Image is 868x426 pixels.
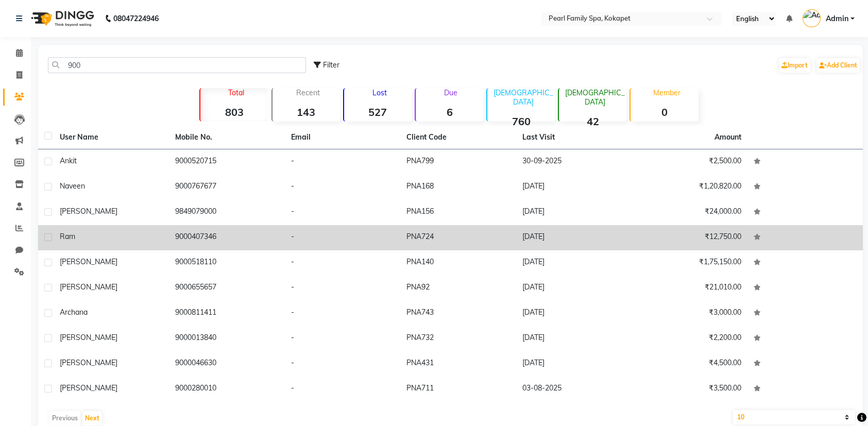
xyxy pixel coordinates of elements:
[803,9,821,27] img: Admin
[559,115,626,128] strong: 42
[113,4,159,33] b: 08047224946
[632,175,747,200] td: ₹1,20,820.00
[169,126,284,149] th: Mobile No.
[635,88,698,97] p: Member
[26,4,97,33] img: logo
[516,126,632,149] th: Last Visit
[826,13,848,24] span: Admin
[632,225,747,250] td: ₹12,750.00
[285,301,400,326] td: -
[418,88,483,97] p: Due
[348,88,412,97] p: Lost
[632,276,747,301] td: ₹21,010.00
[205,88,268,97] p: Total
[516,149,632,175] td: 30-09-2025
[200,106,268,118] strong: 803
[516,301,632,326] td: [DATE]
[169,225,284,250] td: 9000407346
[708,126,747,149] th: Amount
[516,351,632,377] td: [DATE]
[516,200,632,225] td: [DATE]
[285,276,400,301] td: -
[60,383,117,393] span: [PERSON_NAME]
[60,358,117,367] span: [PERSON_NAME]
[285,225,400,250] td: -
[285,351,400,377] td: -
[169,149,284,175] td: 9000520715
[563,88,626,107] p: [DEMOGRAPHIC_DATA]
[400,351,516,377] td: PNA431
[344,106,412,118] strong: 527
[273,106,340,118] strong: 143
[60,333,117,342] span: [PERSON_NAME]
[60,181,85,191] span: Naveen
[60,257,117,266] span: [PERSON_NAME]
[632,149,747,175] td: ₹2,500.00
[631,106,698,118] strong: 0
[400,175,516,200] td: PNA168
[516,377,632,402] td: 03-08-2025
[285,175,400,200] td: -
[400,326,516,351] td: PNA732
[169,200,284,225] td: 9849079000
[277,88,340,97] p: Recent
[169,301,284,326] td: 9000811411
[48,57,306,73] input: Search by Name/Mobile/Email/Code
[169,175,284,200] td: 9000767677
[285,326,400,351] td: -
[400,225,516,250] td: PNA724
[491,88,555,107] p: [DEMOGRAPHIC_DATA]
[54,126,169,149] th: User Name
[487,115,555,128] strong: 760
[400,276,516,301] td: PNA92
[632,351,747,377] td: ₹4,500.00
[632,377,747,402] td: ₹3,500.00
[323,60,339,70] span: Filter
[169,250,284,276] td: 9000518110
[285,250,400,276] td: -
[169,276,284,301] td: 9000655657
[60,207,117,216] span: [PERSON_NAME]
[400,301,516,326] td: PNA743
[285,200,400,225] td: -
[285,149,400,175] td: -
[82,411,102,425] button: Next
[632,301,747,326] td: ₹3,000.00
[632,200,747,225] td: ₹24,000.00
[60,156,77,165] span: ankit
[516,175,632,200] td: [DATE]
[169,326,284,351] td: 9000013840
[779,58,810,73] a: Import
[400,126,516,149] th: Client Code
[285,126,400,149] th: Email
[400,149,516,175] td: PNA799
[285,377,400,402] td: -
[400,200,516,225] td: PNA156
[416,106,483,118] strong: 6
[169,351,284,377] td: 9000046630
[816,58,860,73] a: Add Client
[169,377,284,402] td: 9000280010
[632,250,747,276] td: ₹1,75,150.00
[516,276,632,301] td: [DATE]
[516,326,632,351] td: [DATE]
[60,282,117,292] span: [PERSON_NAME]
[632,326,747,351] td: ₹2,200.00
[400,250,516,276] td: PNA140
[60,308,88,317] span: archana
[60,232,75,241] span: ram
[400,377,516,402] td: PNA711
[516,225,632,250] td: [DATE]
[516,250,632,276] td: [DATE]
